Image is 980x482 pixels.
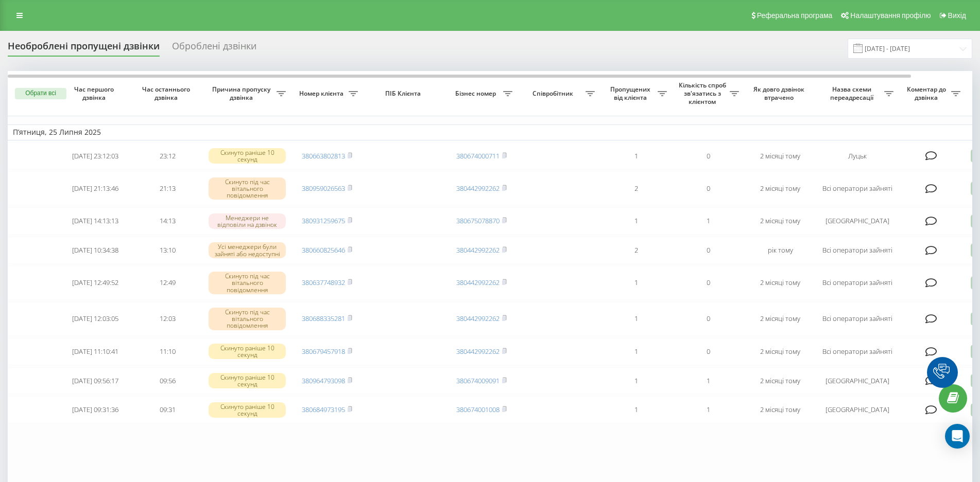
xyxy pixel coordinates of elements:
span: Співробітник [523,90,586,98]
div: Скинуто під час вітального повідомлення [209,272,286,294]
td: Всі оператори зайняті [816,237,899,264]
span: Як довго дзвінок втрачено [752,85,808,101]
span: Реферальна програма [757,11,833,20]
span: ПІБ Клієнта [372,90,437,98]
span: Налаштування профілю [850,11,931,20]
a: 380674009091 [456,376,500,385]
td: Всі оператори зайняті [816,266,899,300]
td: 2 місяці тому [744,207,816,235]
span: Час останнього дзвінка [140,85,195,101]
td: 0 [672,237,744,264]
div: Необроблені пропущені дзвінки [8,41,160,57]
td: 2 місяці тому [744,302,816,336]
td: 2 місяці тому [744,367,816,395]
td: 2 місяці тому [744,396,816,423]
a: 380660825646 [302,245,345,255]
td: 1 [600,302,672,336]
a: 380959026563 [302,184,345,193]
td: [DATE] 10:34:38 [59,237,131,264]
td: [DATE] 21:13:46 [59,171,131,205]
td: 2 [600,171,672,205]
a: 380663802813 [302,151,345,160]
td: 23:12 [131,142,203,170]
td: 12:03 [131,302,203,336]
span: Бізнес номер [451,90,503,98]
td: 2 місяці тому [744,171,816,205]
a: 380442992262 [456,347,500,356]
a: 380679457918 [302,347,345,356]
td: 0 [672,338,744,365]
div: Скинуто під час вітального повідомлення [209,177,286,200]
td: 1 [600,142,672,170]
td: 0 [672,302,744,336]
td: [GEOGRAPHIC_DATA] [816,367,899,395]
td: [DATE] 14:13:13 [59,207,131,235]
div: Усі менеджери були зайняті або недоступні [209,242,286,258]
a: 380688335281 [302,314,345,323]
td: 1 [600,207,672,235]
td: 09:31 [131,396,203,423]
td: Всі оператори зайняті [816,302,899,336]
td: [DATE] 12:03:05 [59,302,131,336]
td: 1 [600,396,672,423]
td: [DATE] 09:56:17 [59,367,131,395]
td: 1 [600,266,672,300]
td: 2 місяці тому [744,266,816,300]
td: [DATE] 23:12:03 [59,142,131,170]
td: 1 [600,367,672,395]
td: 12:49 [131,266,203,300]
div: Менеджери не відповіли на дзвінок [209,213,286,229]
span: Коментар до дзвінка [904,85,951,101]
a: 380442992262 [456,314,500,323]
td: [DATE] 11:10:41 [59,338,131,365]
a: 380684973195 [302,405,345,414]
td: [GEOGRAPHIC_DATA] [816,396,899,423]
td: 0 [672,266,744,300]
a: 380442992262 [456,278,500,287]
a: 380674001008 [456,405,500,414]
div: Скинуто раніше 10 секунд [209,148,286,164]
a: 380442992262 [456,184,500,193]
td: 21:13 [131,171,203,205]
span: Причина пропуску дзвінка [209,85,277,101]
td: 09:56 [131,367,203,395]
div: Скинуто раніше 10 секунд [209,402,286,418]
td: 1 [600,338,672,365]
td: Всі оператори зайняті [816,338,899,365]
a: 380675078870 [456,216,500,225]
div: Open Intercom Messenger [945,424,970,449]
td: 1 [672,367,744,395]
td: 2 [600,237,672,264]
a: 380442992262 [456,245,500,255]
td: Луцьк [816,142,899,170]
td: 13:10 [131,237,203,264]
td: 11:10 [131,338,203,365]
div: Оброблені дзвінки [172,41,256,57]
td: 14:13 [131,207,203,235]
div: Скинуто раніше 10 секунд [209,373,286,388]
button: Обрати всі [15,88,66,99]
td: 1 [672,396,744,423]
div: Скинуто під час вітального повідомлення [209,308,286,330]
td: 2 місяці тому [744,338,816,365]
div: Скинуто раніше 10 секунд [209,344,286,359]
td: 0 [672,142,744,170]
span: Вихід [948,11,966,20]
td: [GEOGRAPHIC_DATA] [816,207,899,235]
td: рік тому [744,237,816,264]
td: 0 [672,171,744,205]
span: Номер клієнта [296,90,349,98]
span: Час першого дзвінка [67,85,123,101]
span: Кількість спроб зв'язатись з клієнтом [677,81,730,105]
td: 1 [672,207,744,235]
a: 380931259675 [302,216,345,225]
span: Назва схеми переадресації [821,85,884,101]
td: 2 місяці тому [744,142,816,170]
a: 380637748932 [302,278,345,287]
a: 380674000711 [456,151,500,160]
span: Пропущених від клієнта [605,85,658,101]
td: Всі оператори зайняті [816,171,899,205]
td: [DATE] 12:49:52 [59,266,131,300]
a: 380964793098 [302,376,345,385]
td: [DATE] 09:31:36 [59,396,131,423]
